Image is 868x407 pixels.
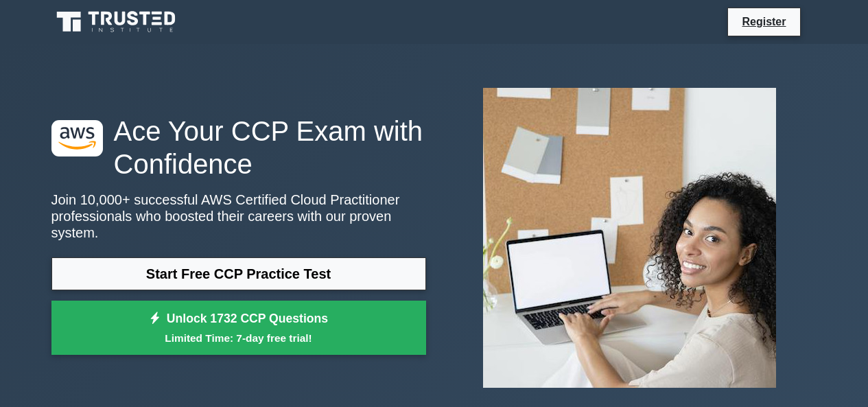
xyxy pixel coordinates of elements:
small: Limited Time: 7-day free trial! [69,330,409,346]
a: Unlock 1732 CCP QuestionsLimited Time: 7-day free trial! [51,301,426,356]
a: Register [734,13,794,30]
a: Start Free CCP Practice Test [51,257,426,290]
h1: Ace Your CCP Exam with Confidence [51,115,426,181]
p: Join 10,000+ successful AWS Certified Cloud Practitioner professionals who boosted their careers ... [51,191,426,241]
